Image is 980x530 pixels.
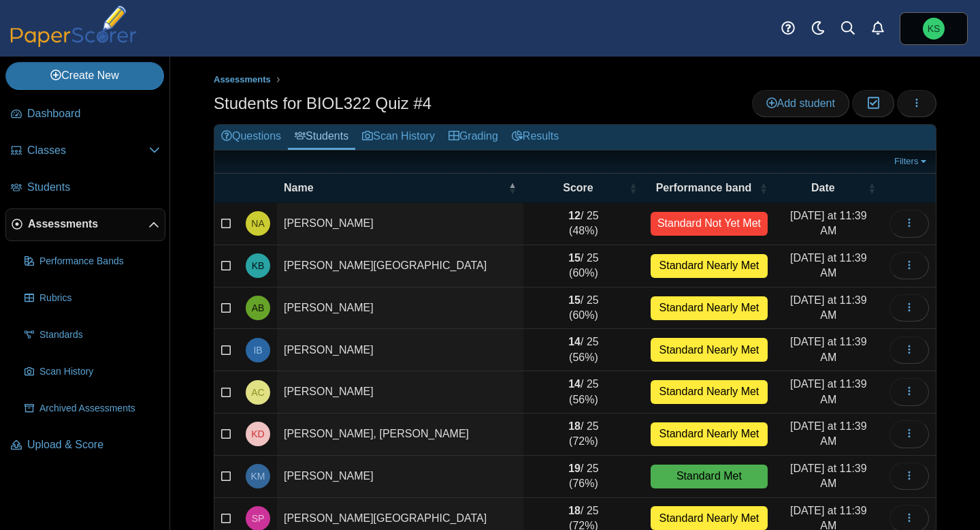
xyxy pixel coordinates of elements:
[523,371,644,414] td: / 25 (56%)
[19,282,165,315] a: Rubrics
[253,345,262,355] span: Isaiah Brooks
[928,24,941,33] span: Kevin Shuman
[252,261,265,270] span: Kianna Barrow
[5,172,165,204] a: Students
[523,287,644,330] td: / 25 (60%)
[651,380,767,404] div: Standard Nearly Met
[568,294,581,306] b: 15
[651,296,767,320] div: Standard Nearly Met
[568,210,581,221] b: 12
[651,181,756,196] span: Performance band
[651,465,767,488] div: Standard Met
[651,212,767,236] div: Standard Not Yet Met
[523,414,644,456] td: / 25 (72%)
[5,98,165,131] a: Dashboard
[252,303,265,313] span: Ariel Broach
[651,506,767,530] div: Standard Nearly Met
[251,429,264,439] span: Kennedy Dease
[629,181,637,195] span: Score : Activate to sort
[863,14,893,44] a: Alerts
[251,471,265,481] span: Kayla Morgan
[790,463,867,489] time: Oct 6, 2025 at 11:39 AM
[752,90,849,117] a: Add student
[251,219,264,228] span: Nia Andrews
[277,371,523,414] td: [PERSON_NAME]
[568,463,581,474] b: 19
[790,420,867,447] time: Oct 6, 2025 at 11:39 AM
[900,12,968,45] a: Kevin Shuman
[252,514,265,523] span: Suhaylah Pitts
[214,92,431,115] h1: Students for BIOL322 Quiz #4
[868,181,876,195] span: Date : Activate to sort
[790,336,867,362] time: Oct 6, 2025 at 11:39 AM
[39,402,160,416] span: Archived Assessments
[5,37,142,49] a: PaperScorer
[530,181,626,196] span: Score
[568,420,581,432] b: 18
[790,210,867,236] time: Oct 6, 2025 at 11:39 AM
[214,74,271,84] span: Assessments
[508,181,517,195] span: Name : Activate to invert sorting
[5,429,165,462] a: Upload & Score
[39,328,160,342] span: Standards
[568,336,581,347] b: 14
[5,135,165,168] a: Classes
[5,62,164,89] a: Create New
[523,203,644,245] td: / 25 (48%)
[28,217,148,232] span: Assessments
[27,180,160,195] span: Students
[923,18,945,40] span: Kevin Shuman
[27,437,160,452] span: Upload & Score
[19,356,165,388] a: Scan History
[651,254,767,278] div: Standard Nearly Met
[39,365,160,379] span: Scan History
[790,378,867,405] time: Oct 6, 2025 at 11:39 AM
[288,125,355,150] a: Students
[781,181,865,196] span: Date
[5,208,165,241] a: Assessments
[766,97,835,109] span: Add student
[523,456,644,498] td: / 25 (76%)
[277,329,523,371] td: [PERSON_NAME]
[790,294,867,321] time: Oct 6, 2025 at 11:39 AM
[759,181,768,195] span: Performance band : Activate to sort
[19,319,165,352] a: Standards
[19,245,165,278] a: Performance Bands
[442,125,505,150] a: Grading
[277,414,523,456] td: [PERSON_NAME], [PERSON_NAME]
[355,125,442,150] a: Scan History
[277,456,523,498] td: [PERSON_NAME]
[27,143,149,158] span: Classes
[251,388,264,397] span: Amya Carter
[568,505,581,516] b: 18
[790,252,867,279] time: Oct 6, 2025 at 11:39 AM
[39,255,160,268] span: Performance Bands
[891,155,932,168] a: Filters
[214,125,288,150] a: Questions
[27,106,160,121] span: Dashboard
[5,5,142,47] img: PaperScorer
[277,287,523,330] td: [PERSON_NAME]
[210,72,274,89] a: Assessments
[568,378,581,390] b: 14
[277,203,523,245] td: [PERSON_NAME]
[523,245,644,287] td: / 25 (60%)
[39,292,160,305] span: Rubrics
[277,245,523,287] td: [PERSON_NAME][GEOGRAPHIC_DATA]
[523,329,644,371] td: / 25 (56%)
[651,338,767,362] div: Standard Nearly Met
[651,422,767,446] div: Standard Nearly Met
[568,252,581,264] b: 15
[284,181,506,196] span: Name
[505,125,566,150] a: Results
[19,392,165,425] a: Archived Assessments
